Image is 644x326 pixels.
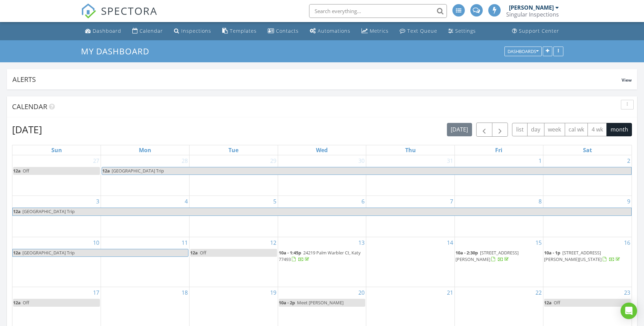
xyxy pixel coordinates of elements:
a: Tuesday [227,145,240,155]
a: Go to August 18, 2025 [180,287,189,298]
div: Inspections [181,28,211,34]
a: Thursday [404,145,417,155]
span: [STREET_ADDRESS][PERSON_NAME][US_STATE] [544,250,602,262]
img: The Best Home Inspection Software - Spectora [81,3,96,19]
button: cal wk [565,123,588,136]
span: 12a [102,167,110,175]
td: Go to August 2, 2025 [543,155,632,196]
div: Support Center [519,28,559,34]
a: Go to August 7, 2025 [449,196,454,207]
a: Go to August 19, 2025 [269,287,278,298]
td: Go to July 27, 2025 [12,155,101,196]
a: Text Queue [397,25,440,38]
div: [PERSON_NAME] [509,4,554,11]
button: 4 wk [587,123,607,136]
a: Saturday [582,145,593,155]
a: Templates [219,25,259,38]
div: Templates [230,28,257,34]
div: Metrics [370,28,389,34]
a: 10a - 2:30p [STREET_ADDRESS][PERSON_NAME] [456,250,519,262]
span: SPECTORA [101,3,157,18]
a: Friday [494,145,504,155]
span: 12a [190,250,198,256]
input: Search everything... [309,4,447,18]
a: Go to August 22, 2025 [534,287,543,298]
span: Off [23,168,29,174]
a: Go to August 11, 2025 [180,237,189,248]
a: Go to August 20, 2025 [357,287,366,298]
a: 10a - 1:45p 24219 Palm Warbler Ct, Katy 77493 [279,249,366,264]
a: Go to July 31, 2025 [446,155,454,166]
a: Dashboard [82,25,124,38]
span: 10a - 2p [279,299,295,306]
a: Go to August 13, 2025 [357,237,366,248]
a: Go to August 4, 2025 [183,196,189,207]
a: Go to August 23, 2025 [623,287,632,298]
span: Off [554,299,560,306]
button: month [606,123,632,136]
button: list [512,123,528,136]
td: Go to August 8, 2025 [455,196,543,237]
span: View [622,77,632,83]
a: Go to August 10, 2025 [92,237,101,248]
span: 12a [13,299,21,306]
span: [GEOGRAPHIC_DATA] Trip [112,168,164,174]
div: Calendar [140,28,163,34]
a: Go to August 1, 2025 [537,155,543,166]
a: Calendar [130,25,166,38]
span: Off [23,299,29,306]
a: 10a - 1p [STREET_ADDRESS][PERSON_NAME][US_STATE] [544,249,631,264]
span: 10a - 1:45p [279,250,301,256]
a: Go to August 15, 2025 [534,237,543,248]
span: 12a [13,249,21,256]
td: Go to July 31, 2025 [366,155,455,196]
td: Go to August 13, 2025 [278,237,366,287]
a: Go to August 16, 2025 [623,237,632,248]
button: Previous month [476,123,492,137]
a: Go to July 28, 2025 [180,155,189,166]
button: Next month [492,123,508,137]
button: week [544,123,565,136]
a: Inspections [171,25,214,38]
td: Go to August 11, 2025 [101,237,190,287]
span: 12a [13,208,21,215]
a: 10a - 1p [STREET_ADDRESS][PERSON_NAME][US_STATE] [544,250,621,262]
span: [GEOGRAPHIC_DATA] Trip [22,208,75,214]
td: Go to August 12, 2025 [189,237,278,287]
a: Go to August 8, 2025 [537,196,543,207]
div: Contacts [276,28,299,34]
td: Go to August 4, 2025 [101,196,190,237]
span: [STREET_ADDRESS][PERSON_NAME] [456,250,519,262]
td: Go to August 14, 2025 [366,237,455,287]
div: Singular Inspections [506,11,559,18]
span: 12a [544,299,552,306]
td: Go to July 28, 2025 [101,155,190,196]
span: [GEOGRAPHIC_DATA] Trip [22,250,75,256]
a: Monday [137,145,153,155]
a: Go to August 5, 2025 [272,196,278,207]
td: Go to August 1, 2025 [455,155,543,196]
a: Go to August 21, 2025 [446,287,454,298]
div: Automations [318,28,350,34]
a: SPECTORA [81,9,157,24]
a: Go to August 17, 2025 [92,287,101,298]
span: 24219 Palm Warbler Ct, Katy 77493 [279,250,360,262]
a: Go to August 12, 2025 [269,237,278,248]
button: [DATE] [447,123,472,136]
button: Dashboards [504,46,542,56]
a: 10a - 2:30p [STREET_ADDRESS][PERSON_NAME] [456,249,542,264]
td: Go to July 30, 2025 [278,155,366,196]
span: Meet [PERSON_NAME] [297,299,344,306]
a: Support Center [509,25,562,38]
td: Go to August 10, 2025 [12,237,101,287]
div: Text Queue [407,28,437,34]
a: Go to August 9, 2025 [626,196,632,207]
h2: [DATE] [12,123,42,136]
td: Go to August 3, 2025 [12,196,101,237]
a: Go to August 3, 2025 [95,196,101,207]
a: Go to August 2, 2025 [626,155,632,166]
div: Settings [455,28,476,34]
button: day [527,123,544,136]
td: Go to August 15, 2025 [455,237,543,287]
a: Go to July 30, 2025 [357,155,366,166]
